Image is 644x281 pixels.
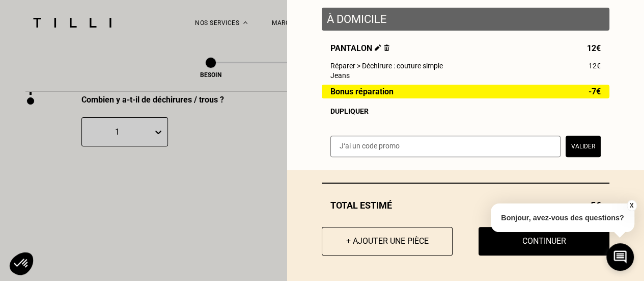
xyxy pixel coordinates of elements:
[330,107,601,115] div: Dupliquer
[330,136,561,157] input: J‘ai un code promo
[566,136,601,157] button: Valider
[587,43,601,53] span: 12€
[330,71,350,80] span: Jeans
[626,200,636,211] button: X
[384,44,389,51] img: Supprimer
[375,44,381,51] img: Éditer
[491,203,634,232] p: Bonjour, avez-vous des questions?
[330,43,389,53] span: Pantalon
[589,87,601,96] span: -7€
[479,227,609,256] button: Continuer
[322,227,453,256] button: + Ajouter une pièce
[330,87,394,96] span: Bonus réparation
[330,62,443,70] span: Réparer > Déchirure : couture simple
[589,62,601,70] span: 12€
[322,200,609,211] div: Total estimé
[327,13,604,25] p: À domicile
